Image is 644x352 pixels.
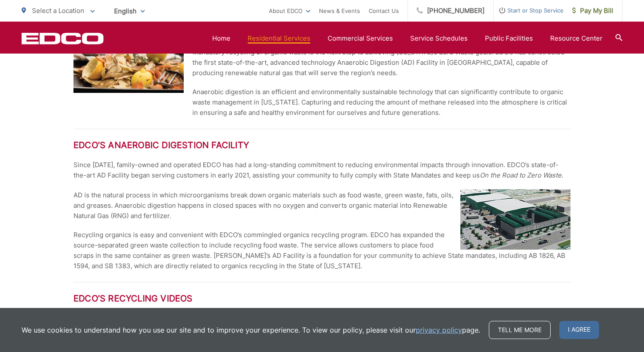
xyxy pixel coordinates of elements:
[269,6,310,16] a: About EDCO
[485,33,533,44] a: Public Facilities
[73,140,571,150] h2: EDCO’s Anaerobic Digestion Facility
[108,3,151,19] span: English
[480,171,563,179] em: On the Road to Zero Waste.
[559,321,599,339] span: I agree
[319,6,360,16] a: News & Events
[22,32,104,44] a: EDCD logo. Return to the homepage.
[369,6,399,16] a: Contact Us
[73,190,571,221] p: AD is the natural process in which microorganisms break down organic materials such as food waste...
[32,6,84,15] span: Select a Location
[192,47,571,78] p: Mandatory recycling of organic waste is the next step to achieving [US_STATE]’s Zero Waste goals....
[73,18,184,93] img: Food scraps
[73,160,571,181] p: Since [DATE], family-owned and operated EDCO has had a long-standing commitment to reducing envir...
[489,321,551,339] a: Tell me more
[572,6,613,16] span: Pay My Bill
[248,33,310,44] a: Residential Services
[73,230,571,271] p: Recycling organics is easy and convenient with EDCO’s commingled organics recycling program. EDCO...
[212,33,230,44] a: Home
[410,33,468,44] a: Service Schedules
[22,325,480,335] p: We use cookies to understand how you use our site and to improve your experience. To view our pol...
[192,87,571,118] p: Anaerobic digestion is an efficient and environmentally sustainable technology that can significa...
[73,293,571,304] h2: EDCO’s Recycling Videos
[328,33,393,44] a: Commercial Services
[550,33,603,44] a: Resource Center
[416,325,462,335] a: privacy policy
[460,189,571,250] img: EDCO Anaerobic Digestion Facility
